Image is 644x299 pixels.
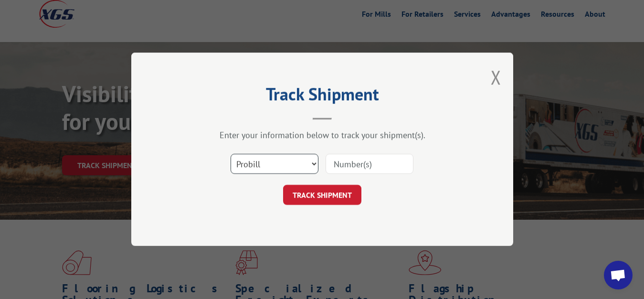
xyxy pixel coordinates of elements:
button: TRACK SHIPMENT [283,185,361,205]
button: Close modal [491,64,501,90]
input: Number(s) [326,154,413,174]
div: Enter your information below to track your shipment(s). [179,130,465,141]
div: Open chat [604,261,633,289]
h2: Track Shipment [179,87,465,106]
